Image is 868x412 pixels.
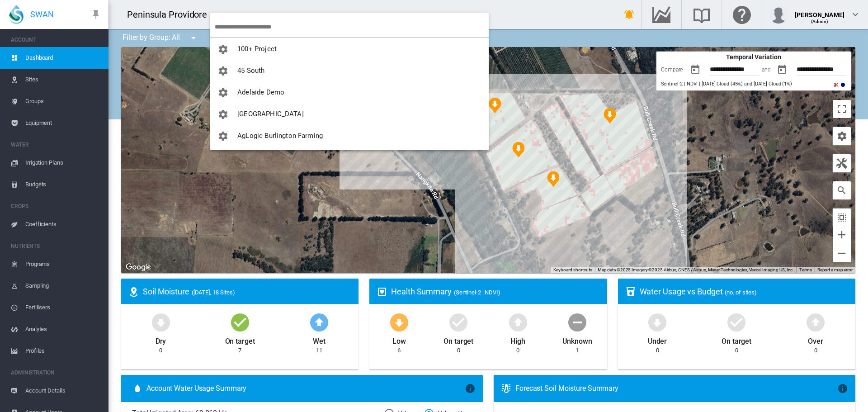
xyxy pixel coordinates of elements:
[237,110,304,118] span: [GEOGRAPHIC_DATA]
[237,88,284,96] span: Adelaide Demo
[210,125,489,147] button: You have 'Admin' permissions to AgLogic Burlington Farming
[210,81,489,103] button: You have 'Admin' permissions to Adelaide Demo
[217,109,228,120] md-icon: icon-cog
[210,103,489,125] button: You have 'Admin' permissions to Adelaide High School
[237,66,264,75] span: 45 South
[237,45,277,53] span: 100+ Project
[210,147,489,168] button: You have 'Admin' permissions to Agri-Zon LLC
[210,60,489,81] button: You have 'Admin' permissions to 45 South
[217,87,228,98] md-icon: icon-cog
[237,132,323,140] span: AgLogic Burlington Farming
[217,131,228,142] md-icon: icon-cog
[210,38,489,60] button: You have 'Admin' permissions to 100+ Project
[217,66,228,76] md-icon: icon-cog
[217,44,228,55] md-icon: icon-cog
